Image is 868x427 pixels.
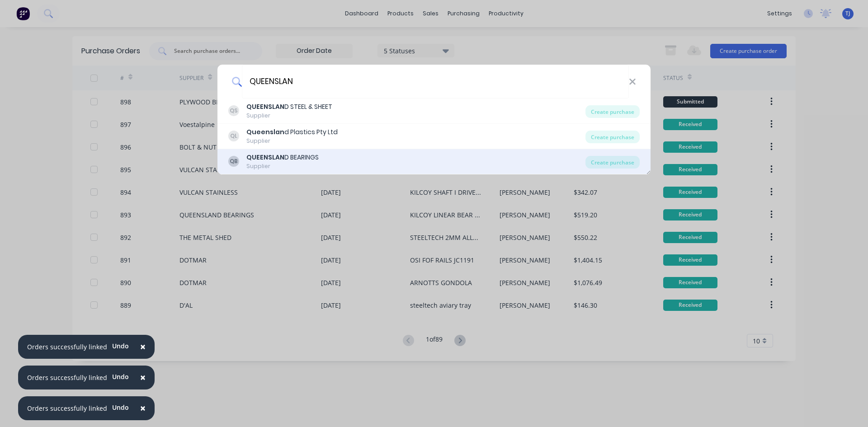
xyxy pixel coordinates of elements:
div: Supplier [246,112,332,120]
button: Undo [107,401,134,414]
span: × [140,340,146,353]
button: Close [131,367,155,389]
button: Close [131,398,155,419]
b: Queenslan [246,127,284,136]
div: QS [228,105,239,116]
div: D STEEL & SHEET [246,102,332,112]
div: Supplier [246,137,338,145]
button: Undo [107,339,134,353]
div: Orders successfully linked [27,373,107,382]
b: QUEENSLAN [246,102,284,111]
div: QB [228,156,239,167]
button: Close [131,336,155,358]
input: Enter a supplier name to create a new order... [242,65,629,99]
div: Create purchase [585,105,640,118]
div: Create purchase [585,131,640,143]
div: Create purchase [585,156,640,169]
span: × [140,402,146,414]
b: QUEENSLAN [246,153,284,162]
button: Undo [107,370,134,384]
div: Supplier [246,162,319,170]
div: D BEARINGS [246,153,319,162]
div: Orders successfully linked [27,342,107,352]
div: d Plastics Pty Ltd [246,127,338,137]
div: QL [228,131,239,141]
span: × [140,371,146,384]
div: Orders successfully linked [27,404,107,413]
